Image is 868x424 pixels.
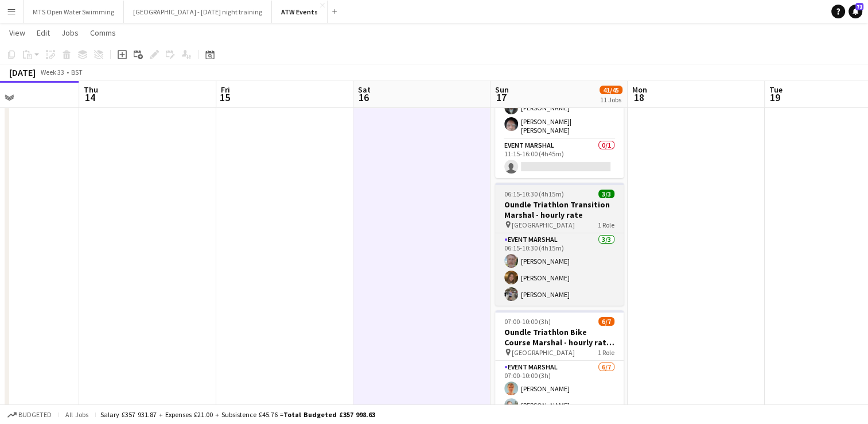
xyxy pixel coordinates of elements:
[18,411,52,419] span: Budgeted
[221,84,230,95] span: Fri
[493,91,509,104] span: 17
[124,1,272,23] button: [GEOGRAPHIC_DATA] - [DATE] night training
[598,190,614,198] span: 3/3
[84,84,98,95] span: Thu
[57,25,83,40] a: Jobs
[855,3,863,10] span: 71
[71,68,83,76] div: BST
[598,317,614,326] span: 6/7
[283,410,375,419] span: Total Budgeted £357 998.63
[769,84,783,95] span: Tue
[24,1,124,23] button: MTS Open Water Swimming
[495,139,624,178] app-card-role: Event Marshal0/111:15-16:00 (4h45m)
[358,84,371,95] span: Sat
[272,1,328,23] button: ATW Events
[9,28,25,38] span: View
[32,25,55,40] a: Edit
[600,86,622,94] span: 41/45
[100,410,375,419] div: Salary £357 931.87 + Expenses £21.00 + Subsistence £45.76 =
[600,95,622,104] div: 11 Jobs
[598,221,614,229] span: 1 Role
[495,327,624,348] h3: Oundle Triathlon Bike Course Marshal - hourly rate (£12.21 iv over 21)
[38,68,67,76] span: Week 33
[356,91,371,104] span: 16
[85,25,120,40] a: Comms
[495,183,624,306] app-job-card: 06:15-10:30 (4h15m)3/3Oundle Triathlon Transition Marshal - hourly rate [GEOGRAPHIC_DATA]1 RoleEv...
[37,28,50,38] span: Edit
[63,410,91,419] span: All jobs
[504,190,564,198] span: 06:15-10:30 (4h15m)
[61,28,79,38] span: Jobs
[6,408,53,421] button: Budgeted
[848,5,862,18] a: 71
[512,221,575,229] span: [GEOGRAPHIC_DATA]
[495,84,509,95] span: Sun
[495,199,624,220] h3: Oundle Triathlon Transition Marshal - hourly rate
[9,67,36,78] div: [DATE]
[219,91,230,104] span: 15
[768,91,783,104] span: 19
[495,80,624,139] app-card-role: Event Marshal2/205:45-16:00 (10h15m)[PERSON_NAME][PERSON_NAME]| [PERSON_NAME]
[82,91,98,104] span: 14
[495,233,624,306] app-card-role: Event Marshal3/306:15-10:30 (4h15m)[PERSON_NAME][PERSON_NAME][PERSON_NAME]
[632,84,647,95] span: Mon
[512,348,575,357] span: [GEOGRAPHIC_DATA]
[598,348,614,357] span: 1 Role
[630,91,647,104] span: 18
[90,28,116,38] span: Comms
[504,317,551,326] span: 07:00-10:00 (3h)
[5,25,30,40] a: View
